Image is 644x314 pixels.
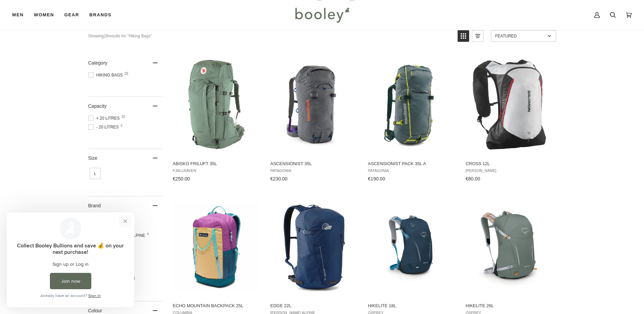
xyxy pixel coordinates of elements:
[64,12,79,18] span: Gear
[104,34,108,38] b: 28
[172,54,262,184] a: Abisko Friluft 35L
[88,232,147,239] span: [PERSON_NAME] Alpine
[465,161,553,167] span: Cross 12L
[270,161,358,167] span: Ascensionist 35L
[89,12,111,18] span: Brands
[270,176,288,181] span: €230.00
[368,161,456,167] span: Ascensionist Pack 35L A
[173,303,261,309] span: Echo Mountain Backpack 25L
[269,202,359,292] img: Lowe Alpine Edge 22L Cadet Blue - Booley Galway
[292,5,352,25] img: Booley
[88,103,107,109] span: Capacity
[368,169,456,173] span: Patagonia
[472,30,483,42] a: View list mode
[12,12,24,18] span: Men
[270,169,358,173] span: Patagonia
[464,202,554,292] img: Osprey Hikelite 26L Pine Leaf Green - Booley Galway
[88,60,108,66] span: Category
[464,59,554,150] img: Salomon Cross 12L Black / White / High Risk Red - Booley Galway
[121,124,123,127] span: 3
[367,59,457,150] img: Patagonia Ascensionist Pack 35L Nouveau Green - Booley Galway
[269,54,359,184] a: Ascensionist 35L
[147,232,149,236] span: 4
[495,34,545,38] span: Featured
[172,59,262,150] img: Fjallraven Abisko Friluft 35L Patina Green - Booley Galway
[88,203,101,208] span: Brand
[464,54,554,184] a: Cross 12L
[465,303,553,309] span: Hikelite 26L
[172,202,262,292] img: Columbia Echo Mountain Backpack 25LRazzle / River Blue / Sand Dune - Booley Galway
[133,277,135,280] span: 1
[368,303,456,309] span: Hikelite 18L
[88,124,121,130] span: - 20 Litres
[173,176,190,181] span: €250.00
[88,155,97,161] span: Size
[491,30,556,42] a: Sort options
[90,168,101,179] span: Size: L
[458,30,469,42] a: View grid mode
[88,115,122,121] span: + 20 Litres
[173,169,261,173] span: Fjallraven
[88,30,453,42] div: Showing results for "Hiking Bags"
[367,54,457,184] a: Ascensionist Pack 35L A
[367,202,457,292] img: Osprey Hikelite 18L Atlas Blue - Booley Galway
[122,115,125,119] span: 25
[270,303,358,309] span: Edge 22L
[34,12,54,18] span: Women
[173,161,261,167] span: Abisko Friluft 35L
[88,72,125,78] span: Hiking Bags
[465,176,480,181] span: €80.00
[465,169,553,173] span: [PERSON_NAME]
[88,308,107,313] span: Colour
[125,72,128,75] span: 28
[7,212,134,307] iframe: Loyalty program pop-up with offers and actions
[269,59,359,150] img: Patagonia Ascensionist 35L Noble Grey - Booley Galway
[368,176,385,181] span: €190.00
